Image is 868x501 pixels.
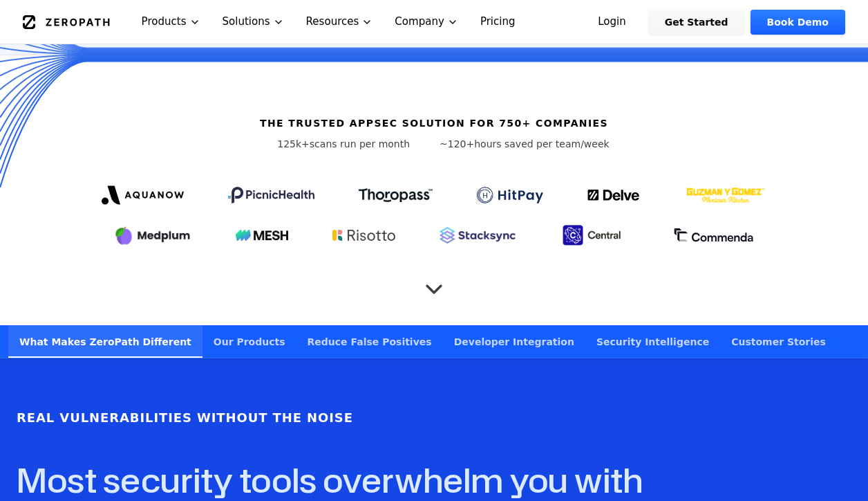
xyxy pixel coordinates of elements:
span: ~120+ [440,138,474,149]
img: GYG [685,179,766,212]
a: Login [581,10,643,35]
span: 125k+ [277,138,310,149]
p: scans run per month [258,137,428,151]
a: Customer Stories [720,325,837,358]
img: Thoropass [359,188,433,202]
h6: The trusted AppSec solution for 750+ companies [260,116,608,130]
a: What Makes ZeroPath Different [8,325,202,358]
a: Developer Integration [443,325,585,358]
img: Stacksync [440,227,516,244]
h6: Real Vulnerabilities Without the Noise [17,408,353,428]
img: Mesh [236,230,288,241]
a: Our Products [202,325,296,358]
p: hours saved per team/week [440,137,610,151]
a: Reduce False Positives [296,325,443,358]
button: Scroll to next section [420,269,448,297]
a: Security Intelligence [585,325,720,358]
a: Get Started [648,10,745,35]
img: Medplum [114,224,191,246]
a: Book Demo [751,10,845,35]
img: Central [560,223,629,248]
